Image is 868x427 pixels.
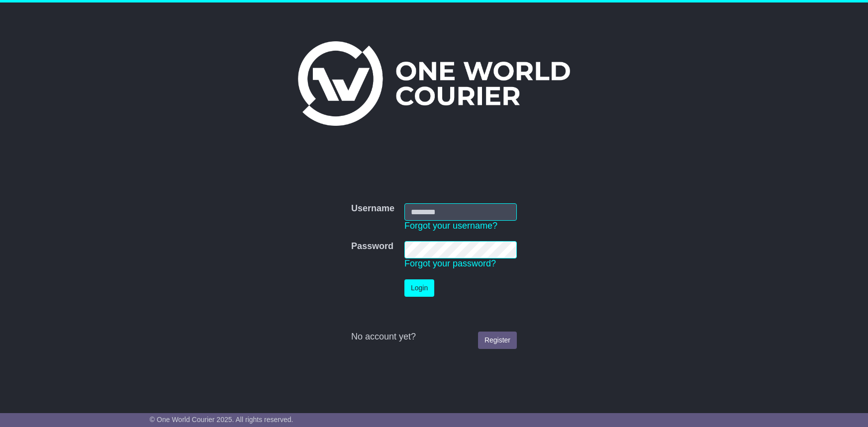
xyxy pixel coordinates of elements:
[351,332,517,342] div: No account yet?
[150,416,293,424] span: © One World Courier 2025. All rights reserved.
[404,279,434,297] button: Login
[298,41,570,126] img: One World
[404,258,496,268] a: Forgot your password?
[351,241,393,252] label: Password
[404,221,497,231] a: Forgot your username?
[478,332,517,349] a: Register
[351,203,394,214] label: Username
